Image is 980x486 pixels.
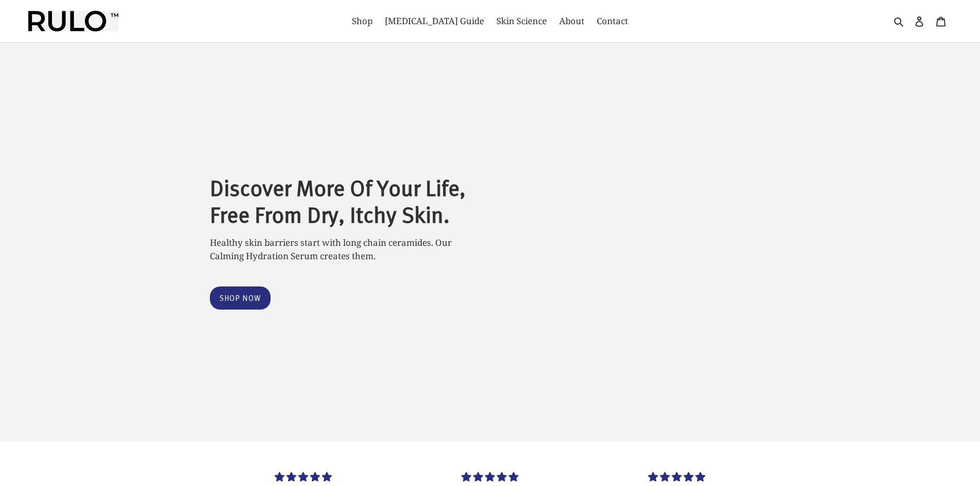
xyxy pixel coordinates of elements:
[28,11,118,31] img: Rulo™ Skin
[352,15,372,27] span: Shop
[347,13,378,29] a: Shop
[559,15,584,27] span: About
[491,13,552,29] a: Skin Science
[385,15,484,27] span: [MEDICAL_DATA] Guide
[592,13,633,29] a: Contact
[380,13,489,29] a: [MEDICAL_DATA] Guide
[275,470,332,483] span: 5.00 stars
[210,174,472,227] h2: Discover More Of Your Life, Free From Dry, Itchy Skin.
[496,15,547,27] span: Skin Science
[648,470,705,483] span: 5.00 stars
[210,236,472,262] p: Healthy skin barriers start with long chain ceramides. Our Calming Hydration Serum creates them.
[597,15,628,27] span: Contact
[554,13,590,29] a: About
[210,286,271,310] a: Shop Now
[461,470,519,483] span: 5.00 stars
